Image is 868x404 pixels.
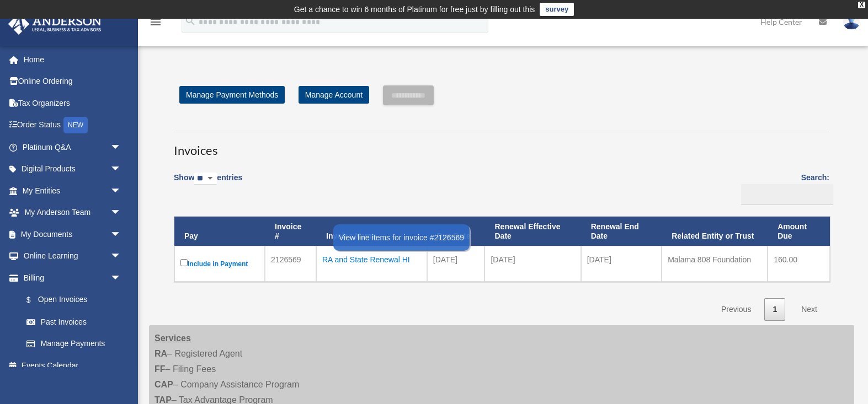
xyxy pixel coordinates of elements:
a: 1 [764,298,785,321]
div: close [858,2,865,8]
a: Home [8,49,138,71]
i: search [184,15,196,27]
span: arrow_drop_down [110,158,132,181]
input: Include in Payment [180,259,188,266]
a: My Anderson Teamarrow_drop_down [8,202,138,224]
strong: FF [155,364,166,374]
strong: RA [155,349,167,358]
label: Show entries [174,171,242,196]
span: arrow_drop_down [110,245,132,268]
a: Online Ordering [8,71,138,93]
input: Search: [741,184,833,205]
a: Manage Payment Methods [179,86,285,104]
a: Events Calendar [8,354,138,376]
span: arrow_drop_down [110,267,132,289]
a: Manage Payments [15,333,132,355]
a: Next [793,298,826,321]
td: [DATE] [581,246,662,282]
th: Invoice Name: activate to sort column ascending [316,217,427,246]
td: [DATE] [484,246,581,282]
i: menu [149,15,162,29]
a: $Open Invoices [15,289,127,311]
label: Include in Payment [180,257,259,271]
a: menu [149,19,162,29]
div: Get a chance to win 6 months of Platinum for free just by filling out this [294,3,535,16]
img: Anderson Advisors Platinum Portal [5,13,105,35]
strong: CAP [155,380,173,389]
a: Digital Productsarrow_drop_down [8,158,138,180]
span: $ [33,293,38,307]
td: 160.00 [768,246,830,282]
th: Pay: activate to sort column descending [174,217,265,246]
a: Past Invoices [15,311,132,333]
a: survey [540,3,574,16]
a: My Entitiesarrow_drop_down [8,180,138,202]
a: Tax Organizers [8,92,138,114]
span: arrow_drop_down [110,223,132,246]
th: Related Entity or Trust: activate to sort column ascending [662,217,768,246]
a: My Documentsarrow_drop_down [8,223,138,245]
td: 2126569 [265,246,316,282]
strong: Services [155,333,191,343]
a: Online Learningarrow_drop_down [8,245,138,267]
img: User Pic [843,14,860,30]
div: NEW [63,117,88,133]
th: Due Date: activate to sort column ascending [427,217,485,246]
label: Search: [737,171,829,205]
th: Invoice #: activate to sort column ascending [265,217,316,246]
h3: Invoices [174,132,829,159]
a: Order StatusNEW [8,114,138,137]
a: Billingarrow_drop_down [8,267,132,289]
th: Amount Due: activate to sort column ascending [768,217,830,246]
th: Renewal Effective Date: activate to sort column ascending [484,217,581,246]
a: Previous [713,298,759,321]
span: arrow_drop_down [110,136,132,159]
span: arrow_drop_down [110,202,132,224]
td: [DATE] [427,246,485,282]
td: Malama 808 Foundation [662,246,768,282]
a: Manage Account [299,86,369,104]
th: Renewal End Date: activate to sort column ascending [581,217,662,246]
a: Platinum Q&Aarrow_drop_down [8,136,138,158]
select: Showentries [194,173,217,185]
span: arrow_drop_down [110,180,132,202]
div: RA and State Renewal HI [322,252,421,267]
